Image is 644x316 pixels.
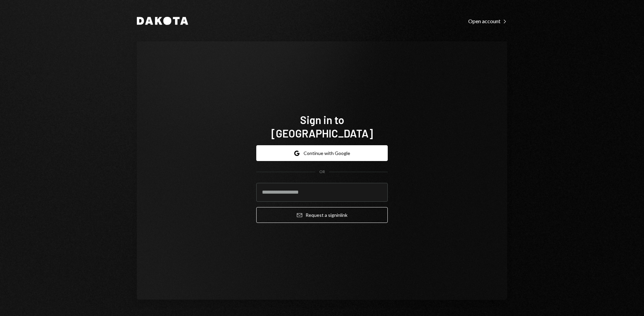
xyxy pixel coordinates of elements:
div: OR [319,169,325,175]
h1: Sign in to [GEOGRAPHIC_DATA] [256,113,388,140]
a: Open account [468,17,507,25]
button: Continue with Google [256,145,388,161]
button: Request a signinlink [256,207,388,223]
div: Open account [468,18,507,25]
